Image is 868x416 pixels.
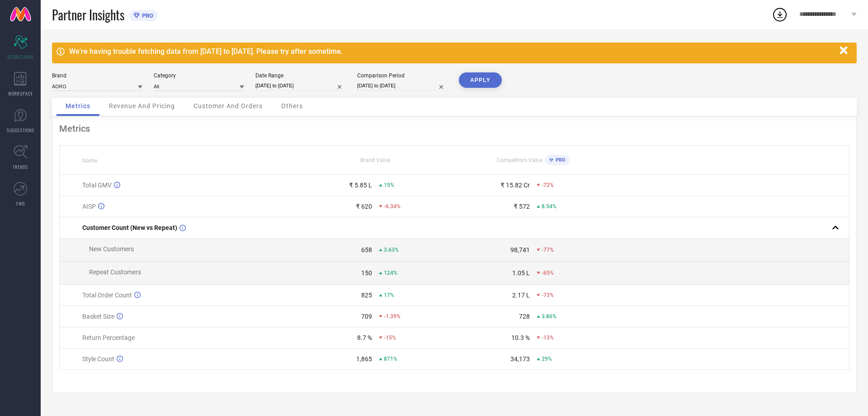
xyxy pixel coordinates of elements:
div: 825 [361,292,372,299]
span: -77% [542,247,554,253]
div: ₹ 572 [514,203,530,210]
div: Comparison Period [357,72,448,79]
span: FWD [16,200,25,207]
span: WORKSPACE [8,90,33,97]
span: -13% [542,335,554,341]
span: Customer And Orders [193,102,263,110]
div: ₹ 620 [356,203,372,210]
span: Others [281,102,303,110]
div: We're having trouble fetching data from [DATE] to [DATE]. Please try after sometime. [69,47,835,56]
span: Total Order Count [82,292,132,299]
span: 17% [384,292,394,298]
div: 658 [361,246,372,253]
div: 150 [361,269,372,277]
span: TRENDS [13,163,28,170]
div: 1.05 L [512,269,530,277]
div: Date Range [255,72,346,79]
span: 124% [384,270,397,276]
span: PRO [140,12,153,19]
div: Metrics [59,123,849,134]
span: Brand Value [360,157,390,163]
span: -72% [542,182,554,188]
span: New Customers [89,245,134,253]
span: 3.86% [542,313,557,320]
span: SUGGESTIONS [7,127,34,134]
div: Brand [52,72,142,79]
span: PRO [553,157,566,163]
div: 34,173 [510,355,530,363]
span: Competitors Value [497,157,542,163]
input: Select comparison period [357,81,448,91]
div: 98,741 [510,246,530,253]
div: 1,865 [356,355,372,363]
div: ₹ 5.85 L [349,182,372,189]
span: SCORECARDS [7,53,34,60]
div: Category [154,72,244,79]
span: -15% [384,335,396,341]
input: Select date range [255,81,346,91]
span: Customer Count (New vs Repeat) [82,224,177,231]
span: -6.34% [384,203,401,210]
div: 10.3 % [511,334,530,341]
div: Open download list [772,6,788,23]
span: Metrics [66,102,90,110]
button: APPLY [459,72,502,88]
span: 871% [384,356,397,362]
span: 3.63% [384,247,399,253]
span: Partner Insights [52,5,124,24]
span: AISP [82,203,96,210]
span: Repeat Customers [89,268,141,276]
span: -65% [542,270,554,276]
span: Style Count [82,355,114,363]
span: 8.54% [542,203,557,210]
span: Revenue And Pricing [109,102,175,110]
span: Return Percentage [82,334,135,341]
div: 2.17 L [512,292,530,299]
span: 29% [542,356,552,362]
span: -73% [542,292,554,298]
div: 709 [361,313,372,320]
span: -1.39% [384,313,401,320]
div: ₹ 15.82 Cr [500,182,530,189]
span: Total GMV [82,182,112,189]
div: 8.7 % [357,334,372,341]
span: Basket Size [82,313,114,320]
span: 15% [384,182,394,188]
span: Name [82,158,97,164]
div: 728 [519,313,530,320]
